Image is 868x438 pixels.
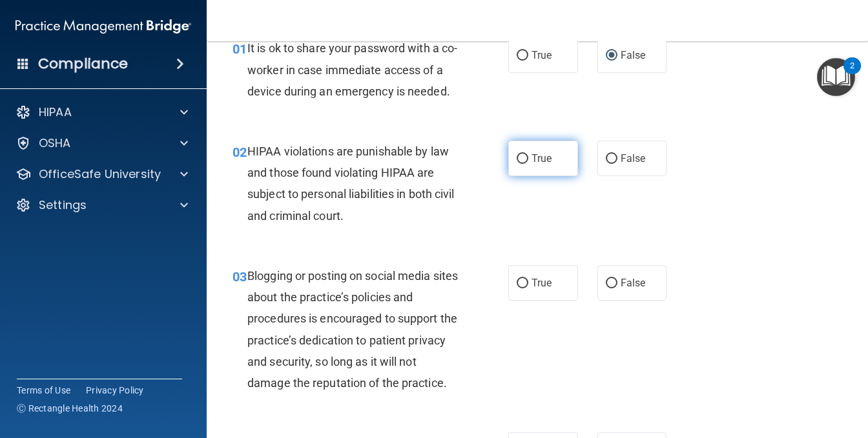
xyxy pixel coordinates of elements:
a: OfficeSafe University [15,166,188,182]
span: 01 [232,41,247,57]
span: True [532,277,552,289]
span: HIPAA violations are punishable by law and those found violating HIPAA are subject to personal li... [247,144,455,223]
span: False [621,152,646,164]
span: Blogging or posting on social media sites about the practice’s policies and procedures is encoura... [247,269,458,390]
input: True [517,279,528,288]
input: False [606,51,617,61]
span: Ⓒ Rectangle Health 2024 [17,402,123,415]
a: Settings [15,197,188,213]
div: 2 [850,66,854,83]
input: False [606,279,617,288]
img: PMB logo [15,14,191,39]
p: HIPAA [39,105,72,120]
input: False [606,154,617,164]
a: Privacy Policy [86,384,144,397]
p: OSHA [39,135,71,151]
a: OSHA [15,135,188,151]
input: True [517,154,528,164]
span: It is ok to share your password with a co-worker in case immediate access of a device during an e... [247,41,457,97]
a: Terms of Use [17,384,70,397]
input: True [517,51,528,61]
span: False [621,277,646,289]
p: OfficeSafe University [39,166,161,182]
a: HIPAA [15,105,188,120]
span: 03 [232,269,247,284]
iframe: Drift Widget Chat Controller [645,347,852,398]
h4: Compliance [38,55,128,73]
span: True [532,152,552,164]
span: True [532,49,552,61]
p: Settings [39,197,87,213]
span: 02 [232,144,247,160]
span: False [621,49,646,61]
button: Open Resource Center, 2 new notifications [817,58,855,96]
